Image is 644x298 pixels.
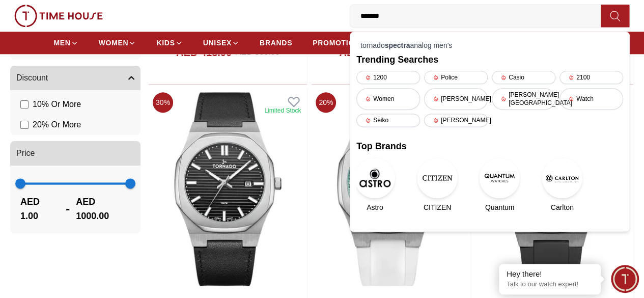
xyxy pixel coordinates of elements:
[479,157,520,198] img: Quantum
[424,202,451,212] span: CITIZEN
[260,38,292,48] span: BRANDS
[20,100,29,109] input: 10% Or More
[356,52,623,67] h2: Trending Searches
[10,141,141,166] button: Price
[99,38,129,48] span: WOMEN
[356,38,623,52] div: tornado analog men's
[203,38,232,48] span: UNISEX
[551,202,574,212] span: Carlton
[203,34,239,52] a: UNISEX
[316,92,336,113] span: 20 %
[356,71,420,84] div: 1200
[485,202,515,212] span: Quantum
[367,202,383,212] span: Astro
[53,34,78,52] a: MEN
[507,280,593,289] p: Talk to our watch expert!
[354,157,395,198] img: Astro
[356,157,394,212] a: AstroAstro
[356,139,623,153] h2: Top Brands
[492,71,555,84] div: Casio
[611,265,639,293] div: Chat Widget
[419,157,456,212] a: CITIZENCITIZEN
[53,38,70,48] span: MEN
[14,5,103,27] img: ...
[559,88,623,110] div: Watch
[542,157,582,198] img: Carlton
[99,34,136,52] a: WOMEN
[356,114,420,127] div: Seiko
[384,41,410,49] strong: spectra
[481,157,518,212] a: QuantumQuantum
[76,195,130,223] span: AED 1000.00
[559,71,623,84] div: 2100
[417,157,458,198] img: CITIZEN
[16,72,48,84] span: Discount
[20,195,60,223] span: AED 1.00
[356,88,420,110] div: Women
[33,98,81,111] span: 10 % Or More
[10,66,141,90] button: Discount
[156,34,182,52] a: KIDS
[424,88,488,110] div: [PERSON_NAME]
[16,147,35,159] span: Price
[424,114,488,127] div: [PERSON_NAME]
[507,269,593,279] div: Hey there!
[153,92,173,113] span: 30 %
[260,34,292,52] a: BRANDS
[492,88,555,110] div: [PERSON_NAME][GEOGRAPHIC_DATA]
[312,88,470,290] img: Tornado Spectra Analog Men's Blue Dial Analog Watch - T22002-SSWL
[313,34,373,52] a: PROMOTIONS
[60,201,76,217] span: -
[20,121,29,129] input: 20% Or More
[544,157,581,212] a: CarltonCarlton
[313,38,365,48] span: PROMOTIONS
[149,88,307,290] img: Tornado Spectra Analog Men's Black Dial Analog Watch - T22002-SLBB
[264,106,301,115] div: Limited Stock
[156,38,175,48] span: KIDS
[424,71,488,84] div: Police
[33,119,81,131] span: 20 % Or More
